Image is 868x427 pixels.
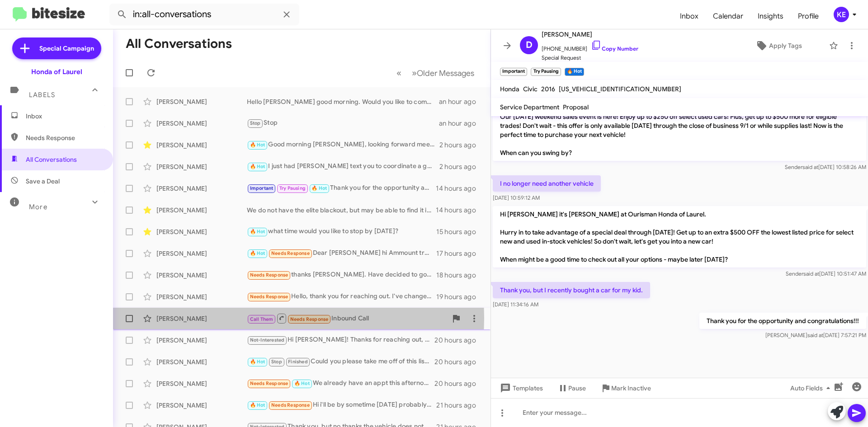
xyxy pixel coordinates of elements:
div: Hi i'll be by sometime [DATE] probably soon [247,400,436,410]
nav: Page navigation example [392,64,480,82]
div: 17 hours ago [436,249,483,258]
p: Hi [PERSON_NAME] it's [PERSON_NAME] at Ourisman Honda of Laurel. Hurry in to take advantage of a ... [493,206,866,267]
small: Try Pausing [531,68,561,76]
span: Needs Response [26,133,103,142]
span: [PERSON_NAME] [DATE] 7:57:21 PM [765,332,866,338]
span: Needs Response [250,294,288,300]
div: 18 hours ago [436,271,483,280]
span: Needs Response [271,250,310,256]
span: Sender [DATE] 10:51:47 AM [786,270,866,277]
div: Hello [PERSON_NAME] good morning. Would you like to come over [DATE] to check options for you? [247,97,439,106]
span: Special Request [542,53,638,62]
button: Mark Inactive [593,380,658,396]
a: Insights [750,3,791,29]
span: D [526,38,533,52]
a: Profile [791,3,826,29]
div: [PERSON_NAME] [156,206,247,215]
div: We already have an appt this afternoon. [247,378,434,389]
p: Thank you, but I recently bought a car for my kid. [493,282,650,298]
span: Older Messages [417,68,474,78]
div: 20 hours ago [434,357,483,366]
span: [PHONE_NUMBER] [542,40,638,53]
span: Stop [271,359,282,365]
div: Honda of Laurel [31,67,82,76]
span: Service Department [500,103,559,111]
button: Next [406,64,480,82]
span: Needs Response [290,316,329,322]
h1: All Conversations [126,37,232,51]
a: Special Campaign [12,38,101,59]
div: [PERSON_NAME] [156,271,247,280]
div: 2 hours ago [439,141,483,150]
span: 🔥 Hot [250,142,265,148]
span: Civic [523,85,538,93]
div: Hello, thank you for reaching out. I've changed my mind. Thank you. [247,291,436,302]
span: Inbox [26,112,103,121]
span: [US_VEHICLE_IDENTIFICATION_NUMBER] [559,85,681,93]
button: Previous [391,64,407,82]
span: Proposal [563,103,589,111]
span: [DATE] 10:59:12 AM [493,194,540,201]
a: Copy Number [591,45,638,52]
div: I just had [PERSON_NAME] text you to coordinate a good time. Please let her know your availabilit... [247,161,439,172]
div: [PERSON_NAME] [156,314,247,323]
span: Finished [288,359,308,365]
div: [PERSON_NAME] [156,184,247,193]
span: « [396,67,401,79]
div: an hour ago [439,97,483,106]
button: Pause [550,380,593,396]
button: KE [826,7,858,22]
div: Stop [247,118,439,128]
a: Calendar [706,3,750,29]
div: [PERSON_NAME] [156,357,247,366]
span: Pause [568,380,586,396]
div: 20 hours ago [434,379,483,388]
span: Apply Tags [769,38,802,54]
span: said at [807,332,823,338]
span: Special Campaign [39,44,94,53]
span: 🔥 Hot [250,250,265,256]
span: 🔥 Hot [311,185,327,191]
span: said at [802,164,818,170]
span: Call Them [250,316,274,322]
div: [PERSON_NAME] [156,227,247,236]
div: [PERSON_NAME] [156,119,247,128]
div: [PERSON_NAME] [156,292,247,301]
div: 21 hours ago [436,401,483,410]
div: Thank you for the opportunity and congratulations!!! [247,183,436,193]
span: 🔥 Hot [250,229,265,235]
div: Inbound Call [247,313,447,324]
p: Hi [PERSON_NAME] it's [PERSON_NAME] at Ourisman Honda of Laurel. Our [DATE] weekend sales event i... [493,90,866,161]
span: Templates [498,380,543,396]
span: 🔥 Hot [294,380,310,386]
button: Apply Tags [732,38,825,54]
div: 15 hours ago [436,227,483,236]
div: 20 hours ago [434,336,483,345]
p: I no longer need another vehicle [493,175,601,192]
div: what time would you like to stop by [DATE]? [247,226,436,237]
span: Needs Response [271,402,310,408]
div: KE [834,7,849,22]
input: Search [109,4,299,25]
button: Auto Fields [783,380,841,396]
span: Not-Interested [250,337,285,343]
span: Labels [29,91,55,99]
div: 14 hours ago [436,206,483,215]
div: 2 hours ago [439,162,483,171]
span: Needs Response [250,272,288,278]
div: Hi [PERSON_NAME]! Thanks for reaching out, I already bought the car! Thank you [247,335,434,345]
div: [PERSON_NAME] [156,249,247,258]
span: Inbox [673,3,706,29]
span: All Conversations [26,155,77,164]
p: Thank you for the opportunity and congratulations!!! [699,313,866,329]
div: [PERSON_NAME] [156,401,247,410]
span: Auto Fields [790,380,834,396]
small: Important [500,68,527,76]
div: [PERSON_NAME] [156,162,247,171]
span: Stop [250,120,261,126]
div: 14 hours ago [436,184,483,193]
span: [PERSON_NAME] [542,29,638,40]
